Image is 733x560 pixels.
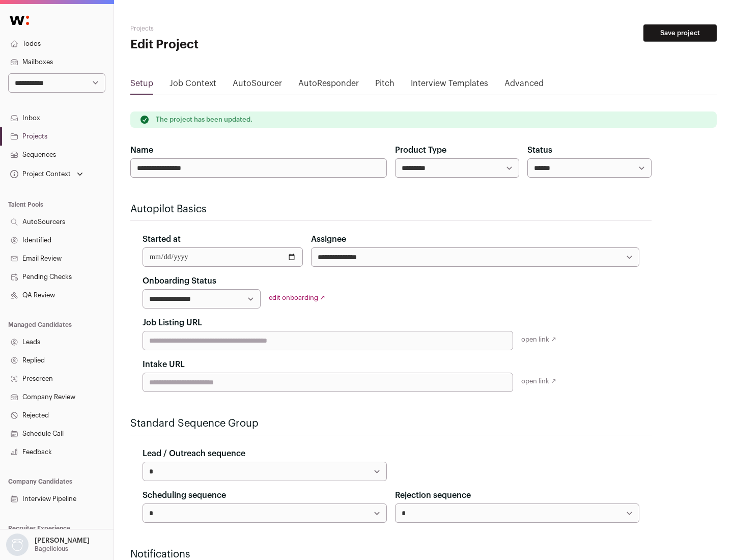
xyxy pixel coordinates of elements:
h1: Edit Project [130,37,326,53]
label: Lead / Outreach sequence [143,447,245,460]
a: Setup [130,77,153,94]
label: Product Type [395,144,446,156]
button: Open dropdown [4,534,92,556]
p: The project has been updated. [156,116,252,124]
p: [PERSON_NAME] [35,537,90,545]
div: Project Context [8,170,71,178]
label: Job Listing URL [143,317,202,329]
button: Open dropdown [8,167,85,181]
p: Bagelicious [35,545,68,553]
a: Job Context [170,77,216,94]
h2: Standard Sequence Group [130,416,652,431]
img: Wellfound [4,10,35,31]
label: Status [527,144,552,156]
img: nopic.png [6,534,29,556]
label: Onboarding Status [143,275,216,287]
label: Name [130,144,153,156]
a: Advanced [504,77,544,94]
a: AutoResponder [298,77,359,94]
label: Intake URL [143,358,185,371]
label: Started at [143,233,181,245]
h2: Projects [130,24,326,33]
h2: Autopilot Basics [130,202,652,216]
a: AutoSourcer [233,77,282,94]
label: Scheduling sequence [143,489,226,501]
label: Assignee [311,233,346,245]
a: Pitch [375,77,394,94]
button: Save project [643,24,717,42]
a: edit onboarding ↗ [269,294,325,301]
a: Interview Templates [411,77,488,94]
label: Rejection sequence [395,489,471,501]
